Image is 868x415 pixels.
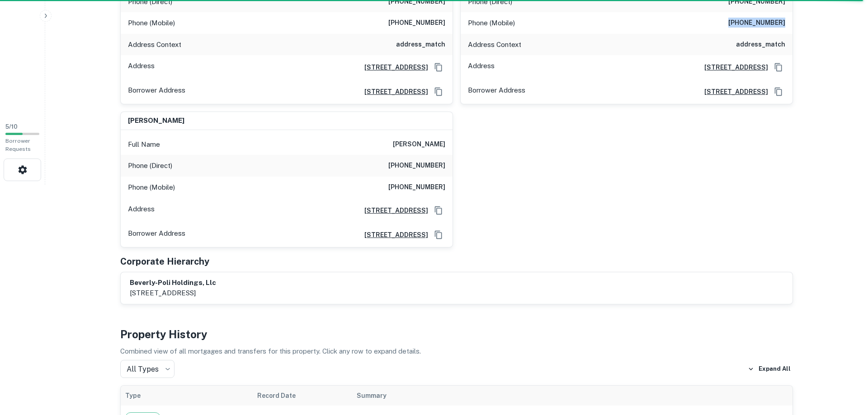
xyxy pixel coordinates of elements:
p: Full Name [128,139,160,150]
button: Copy Address [772,85,785,98]
th: Summary [352,386,741,406]
h6: [PERSON_NAME] [393,139,445,150]
span: Borrower Requests [5,138,31,152]
h4: Property History [120,326,793,342]
h6: beverly-poli holdings, llc [130,278,216,288]
p: Address [128,204,155,217]
p: Address Context [468,39,521,50]
button: Copy Address [432,204,445,217]
h5: Corporate Hierarchy [120,255,209,268]
p: Borrower Address [128,85,185,98]
button: Copy Address [772,61,785,74]
a: [STREET_ADDRESS] [357,62,428,72]
button: Expand All [745,362,793,376]
th: Type [121,386,253,406]
p: Phone (Direct) [128,160,172,171]
a: [STREET_ADDRESS] [697,87,768,97]
p: Address Context [128,39,181,50]
p: Phone (Mobile) [128,18,175,28]
h6: [PHONE_NUMBER] [388,160,445,171]
span: 5 / 10 [5,123,18,130]
button: Copy Address [432,85,445,98]
h6: [PERSON_NAME] [128,116,184,126]
h6: [PHONE_NUMBER] [728,18,785,28]
a: [STREET_ADDRESS] [357,87,428,97]
h6: address_match [736,39,785,50]
th: Record Date [253,386,352,406]
p: Phone (Mobile) [468,18,515,28]
h6: [PHONE_NUMBER] [388,18,445,28]
h6: [PHONE_NUMBER] [388,182,445,193]
p: Address [468,61,495,74]
a: [STREET_ADDRESS] [697,62,768,72]
p: Phone (Mobile) [128,182,175,193]
iframe: Chat Widget [823,343,868,386]
a: [STREET_ADDRESS] [357,205,428,215]
p: Combined view of all mortgages and transfers for this property. Click any row to expand details. [120,346,793,357]
h6: address_match [396,39,445,50]
button: Copy Address [432,228,445,242]
p: Address [128,61,155,74]
p: Borrower Address [128,228,185,242]
div: All Types [120,360,175,378]
p: Borrower Address [468,85,525,98]
p: [STREET_ADDRESS] [130,288,216,298]
button: Copy Address [432,61,445,74]
a: [STREET_ADDRESS] [357,230,428,240]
